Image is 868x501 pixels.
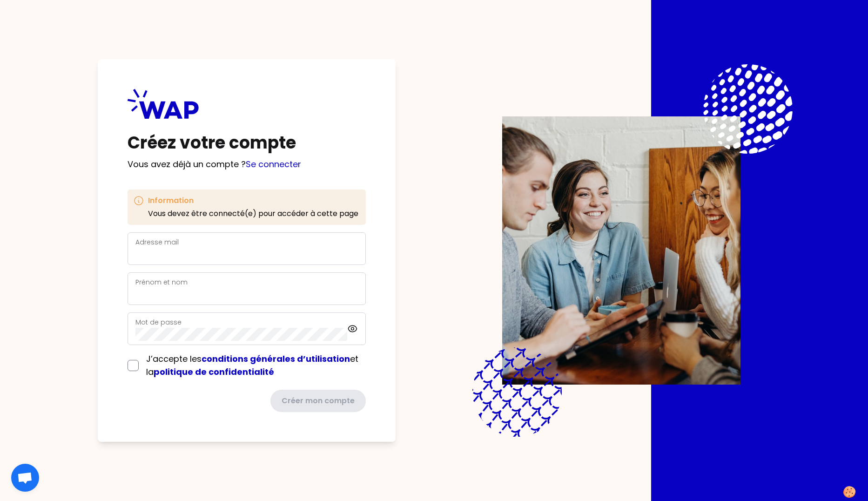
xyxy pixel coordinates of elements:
h3: Information [148,195,358,206]
h1: Créez votre compte [128,134,366,152]
label: Prénom et nom [135,278,188,287]
button: Créer mon compte [270,390,366,412]
p: Vous devez être connecté(e) pour accéder à cette page [148,208,358,219]
span: J’accepte les et la [146,353,358,378]
div: Ouvrir le chat [11,464,39,492]
p: Vous avez déjà un compte ? [128,158,366,171]
a: Se connecter [246,158,301,170]
label: Adresse mail [135,237,179,247]
img: Description [502,116,740,385]
label: Mot de passe [135,318,182,327]
a: conditions générales d’utilisation [202,353,350,365]
a: politique de confidentialité [154,366,274,378]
